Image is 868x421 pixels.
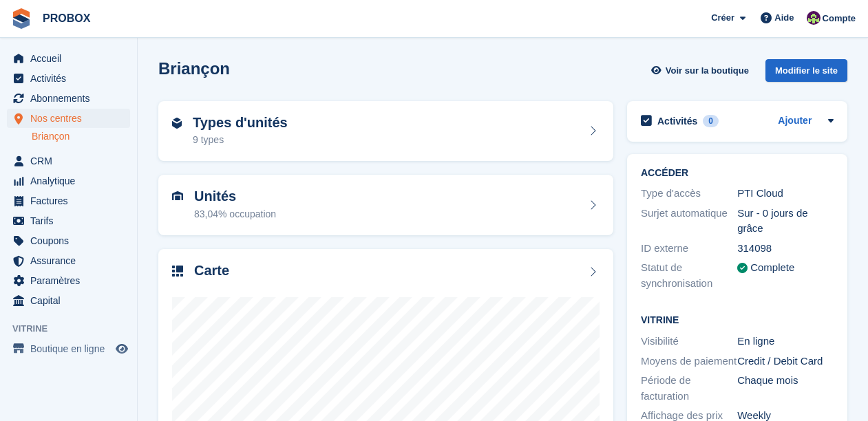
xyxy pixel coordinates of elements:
[737,186,834,202] div: PTI Cloud
[737,373,834,404] div: Chaque mois
[30,89,113,108] span: Abonnements
[32,130,130,143] a: Briançon
[158,175,613,235] a: Unités 83,04% occupation
[807,11,821,25] img: Jackson Collins
[641,260,737,291] div: Statut de synchronisation
[650,59,754,82] a: Voir sur la boutique
[7,151,130,171] a: menu
[7,339,130,358] a: menu
[30,171,113,191] span: Analytique
[7,171,130,191] a: menu
[30,271,113,290] span: Paramètres
[765,59,847,82] div: Modifier le site
[750,260,794,276] div: Complete
[30,231,113,250] span: Coupons
[158,59,230,78] h2: Briançon
[778,114,812,129] a: Ajouter
[194,188,276,204] h2: Unités
[7,211,130,230] a: menu
[7,191,130,210] a: menu
[114,341,130,357] a: Boutique d'aperçu
[823,12,856,25] span: Compte
[641,206,737,237] div: Surjet automatique
[641,354,737,369] div: Moyens de paiement
[11,8,32,29] img: stora-icon-8386f47178a22dfd0bd8f6a31ec36ba5ce8667c1dd55bd0f319d3a0aa187defe.svg
[30,109,113,128] span: Nos centres
[7,109,130,128] a: menu
[7,231,130,250] a: menu
[12,322,137,336] span: Vitrine
[30,291,113,310] span: Capital
[641,373,737,404] div: Période de facturation
[30,339,113,358] span: Boutique en ligne
[30,191,113,210] span: Factures
[737,241,834,257] div: 314098
[194,207,276,222] div: 83,04% occupation
[194,263,229,279] h2: Carte
[193,115,288,131] h2: Types d'unités
[657,115,697,127] h2: Activités
[703,115,719,127] div: 0
[30,211,113,230] span: Tarifs
[30,49,113,68] span: Accueil
[737,354,834,369] div: Credit / Debit Card
[172,266,183,277] img: map-icn-33ee37083ee616e46c38cad1a60f524a97daa1e2b2c8c0bc3eb3415660979fc1.svg
[737,334,834,349] div: En ligne
[7,49,130,68] a: menu
[37,7,96,30] a: PROBOX
[641,315,834,326] h2: Vitrine
[765,59,847,87] a: Modifier le site
[7,271,130,290] a: menu
[641,186,737,202] div: Type d'accès
[172,118,182,129] img: unit-type-icn-2b2737a686de81e16bb02015468b77c625bbabd49415b5ef34ead5e3b44a266d.svg
[641,334,737,349] div: Visibilité
[7,291,130,310] a: menu
[711,11,734,25] span: Créer
[737,206,834,237] div: Sur - 0 jours de grâce
[666,64,749,78] span: Voir sur la boutique
[774,11,794,25] span: Aide
[158,101,613,162] a: Types d'unités 9 types
[172,191,183,201] img: unit-icn-7be61d7bf1b0ce9d3e12c5938cc71ed9869f7b940bace4675aadf7bd6d80202e.svg
[641,168,834,179] h2: ACCÉDER
[641,241,737,257] div: ID externe
[7,69,130,88] a: menu
[30,69,113,88] span: Activités
[7,89,130,108] a: menu
[30,151,113,171] span: CRM
[30,251,113,270] span: Assurance
[193,133,288,147] div: 9 types
[7,251,130,270] a: menu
